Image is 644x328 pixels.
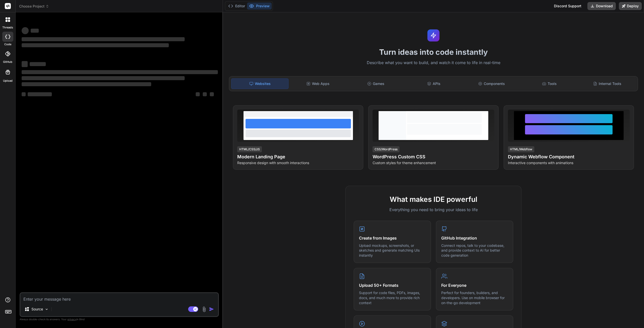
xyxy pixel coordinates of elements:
p: Describe what you want to build, and watch it come to life in real-time [226,60,641,66]
h2: What makes IDE powerful [354,194,513,205]
label: code [4,42,11,46]
h4: Create from Images [359,235,426,241]
label: Upload [3,79,13,83]
div: Discord Support [551,2,584,10]
span: ‌ [22,92,26,96]
p: Always double-check its answers. Your in Bind [20,317,219,322]
h1: Turn ideas into code instantly [226,48,641,57]
div: APIs [405,78,462,89]
span: privacy [67,318,76,321]
div: Components [463,78,520,89]
span: ‌ [22,43,169,47]
p: Custom styles for theme enhancement [373,160,494,165]
span: ‌ [22,70,218,74]
p: Perfect for founders, builders, and developers. Use on mobile browser for on-the-go development [441,290,508,305]
h4: GitHub Integration [441,235,508,241]
span: ‌ [22,27,29,34]
p: Source [31,307,43,312]
p: Support for code files, PDFs, images, docs, and much more to provide rich context [359,290,426,305]
div: HTML/CSS/JS [237,146,262,152]
div: Tools [521,78,578,89]
div: Games [347,78,404,89]
button: Preview [247,3,272,10]
h4: Upload 50+ Formats [359,282,426,288]
span: ‌ [210,92,214,96]
img: Pick Models [45,307,49,311]
div: Internal Tools [579,78,636,89]
span: ‌ [196,92,200,96]
h4: WordPress Custom CSS [373,153,494,160]
h4: Dynamic Webflow Component [508,153,630,160]
p: Responsive design with smooth interactions [237,160,359,165]
div: Web Apps [290,78,346,89]
button: Editor [226,3,247,10]
span: ‌ [22,37,185,41]
p: Everything you need to bring your ideas to life [354,207,513,213]
button: Download [587,2,616,10]
span: ‌ [22,76,185,80]
div: HTML/Webflow [508,146,534,152]
img: attachment [201,306,207,312]
div: CSS/WordPress [373,146,399,152]
label: GitHub [3,60,12,64]
span: ‌ [30,62,46,66]
span: ‌ [31,29,39,33]
label: threads [2,25,13,30]
button: Deploy [619,2,642,10]
span: ‌ [28,92,52,96]
div: Websites [231,78,289,89]
span: Choose Project [19,4,49,9]
p: Interactive components with animations [508,160,630,165]
span: ‌ [22,61,28,67]
img: icon [209,307,214,312]
h4: For Everyone [441,282,508,288]
span: ‌ [203,92,207,96]
h4: Modern Landing Page [237,153,359,160]
p: Connect repos, talk to your codebase, and provide context to AI for better code generation [441,243,508,258]
span: ‌ [22,82,151,86]
p: Upload mockups, screenshots, or sketches and generate matching UIs instantly [359,243,426,258]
